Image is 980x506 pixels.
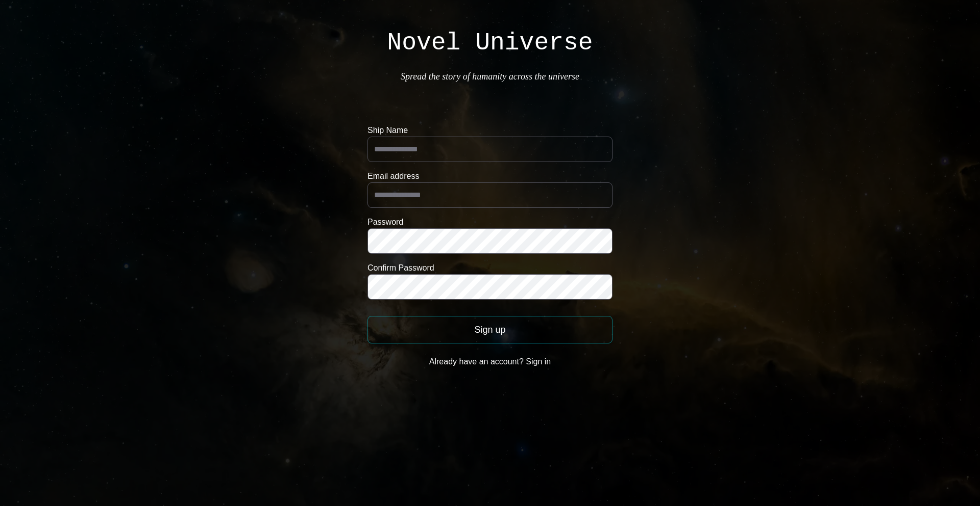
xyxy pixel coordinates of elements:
[367,316,612,343] button: Sign up
[367,124,612,137] label: Ship Name
[367,352,612,372] button: Already have an account? Sign in
[367,216,612,228] label: Password
[387,31,593,55] h1: Novel Universe
[401,69,579,84] p: Spread the story of humanity across the universe
[367,170,612,182] label: Email address
[367,262,612,274] label: Confirm Password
